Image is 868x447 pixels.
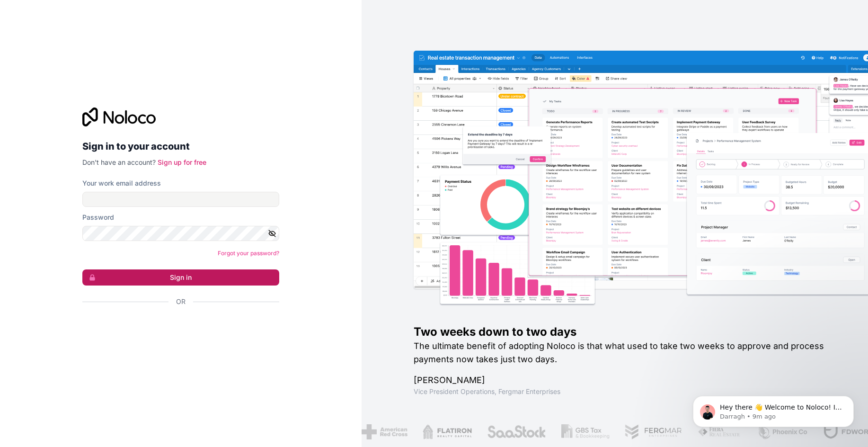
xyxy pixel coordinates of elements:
[418,424,468,439] img: /assets/flatiron-C8eUkumj.png
[82,213,114,222] label: Password
[482,424,542,439] img: /assets/saastock-C6Zbiodz.png
[414,374,838,387] h1: [PERSON_NAME]
[679,376,868,442] iframe: Intercom notifications message
[620,424,678,439] img: /assets/fergmar-CudnrXN5.png
[414,387,838,396] h1: Vice President Operations , Fergmar Enterprises
[78,317,276,338] iframe: Google 계정으로 로그인 버튼
[82,179,161,188] label: Your work email address
[176,297,186,306] span: Or
[82,158,156,166] span: Don't have an account?
[414,324,838,340] h1: Two weeks down to two days
[218,250,279,257] a: Forgot your password?
[357,424,403,439] img: /assets/american-red-cross-BAupjrZR.png
[158,158,206,166] a: Sign up for free
[82,269,279,286] button: Sign in
[82,138,279,155] h2: Sign in to your account
[82,226,279,241] input: Password
[82,192,279,207] input: Email address
[414,340,838,366] h2: The ultimate benefit of adopting Noloco is that what used to take two weeks to approve and proces...
[557,424,605,439] img: /assets/gbstax-C-GtDUiK.png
